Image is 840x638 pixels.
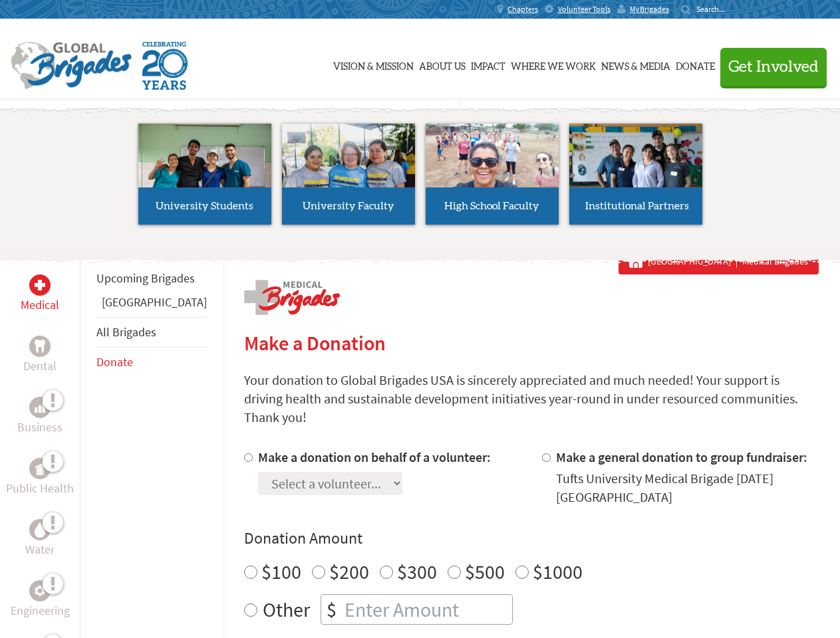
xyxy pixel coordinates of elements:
p: Business [17,418,63,437]
p: Water [25,540,55,559]
a: [GEOGRAPHIC_DATA] [102,294,207,310]
label: Other [263,594,310,625]
div: $ [321,595,342,624]
input: Search... [696,4,734,14]
span: Get Involved [728,59,819,75]
li: All Brigades [96,317,207,348]
div: Dental [29,336,51,357]
div: Medical [29,274,51,296]
a: Public HealthPublic Health [6,458,74,498]
img: menu_brigades_submenu_1.jpg [138,124,271,212]
img: Global Brigades Logo [11,42,132,90]
img: menu_brigades_submenu_3.jpg [426,124,559,188]
span: University Faculty [303,201,394,211]
a: High School Faculty [426,124,559,225]
img: Business [35,402,45,413]
p: Dental [23,357,57,375]
a: News & Media [601,31,670,98]
span: University Students [156,201,253,211]
label: $100 [261,559,301,584]
h2: Make a Donation [244,331,819,355]
button: Get Involved [720,48,827,86]
a: Donate [676,31,715,98]
label: $1000 [533,559,583,584]
span: Volunteer Tools [558,4,611,15]
span: Chapters [507,4,538,15]
p: Your donation to Global Brigades USA is sincerely appreciated and much needed! Your support is dr... [244,371,819,427]
a: About Us [419,31,466,98]
a: EngineeringEngineering [11,580,70,620]
p: Public Health [6,479,74,498]
input: Enter Amount [342,595,512,624]
img: Water [35,522,45,537]
img: Dental [35,340,45,352]
a: Institutional Partners [569,124,702,225]
span: MyBrigades [630,4,669,15]
div: Tufts University Medical Brigade [DATE] [GEOGRAPHIC_DATA] [556,469,819,506]
img: Medical [35,280,45,290]
label: $500 [465,559,505,584]
a: Vision & Mission [333,31,414,98]
div: Engineering [29,580,51,601]
a: University Faculty [282,124,415,225]
a: All Brigades [96,324,156,340]
label: $200 [329,559,369,584]
a: MedicalMedical [21,274,59,314]
span: Institutional Partners [585,201,689,211]
a: Donate [96,354,133,370]
div: Business [29,397,51,418]
img: menu_brigades_submenu_2.jpg [282,124,415,213]
img: logo-medical.png [244,280,340,315]
a: University Students [138,124,271,225]
div: Public Health [29,458,51,479]
img: Public Health [35,462,45,475]
li: Belize [96,293,207,317]
a: WaterWater [25,519,55,559]
label: $300 [397,559,437,584]
p: Engineering [11,601,70,620]
h4: Donation Amount [244,528,819,549]
img: menu_brigades_submenu_4.jpg [569,124,702,212]
li: Upcoming Brigades [96,264,207,293]
a: Upcoming Brigades [96,270,195,286]
a: BusinessBusiness [17,397,63,437]
label: Make a general donation to group fundraiser: [556,449,807,465]
a: DentalDental [23,336,57,375]
p: Medical [21,296,59,314]
label: Make a donation on behalf of a volunteer: [258,449,491,465]
div: Water [29,519,51,540]
span: High School Faculty [444,201,539,211]
a: Where We Work [511,31,596,98]
li: Donate [96,348,207,377]
img: Global Brigades Celebrating 20 Years [142,42,188,90]
img: Engineering [35,585,45,596]
a: Impact [471,31,505,98]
